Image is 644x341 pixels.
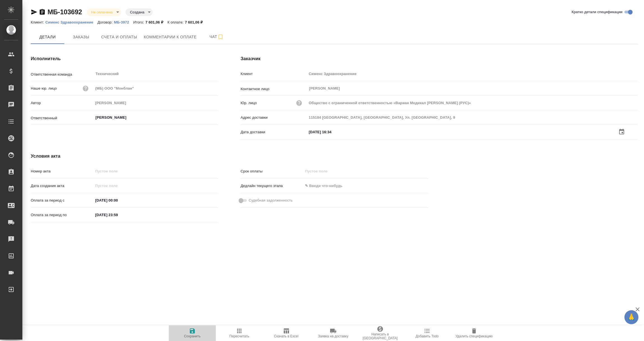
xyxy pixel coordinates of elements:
p: Номер акта [31,169,93,174]
a: МБ-103692 [48,8,82,16]
p: Наше юр. лицо [31,86,57,91]
svg: Подписаться [217,34,224,40]
p: Оплата за период по [31,212,93,218]
input: Пустое поле [307,70,638,78]
span: Счета и оплаты [101,34,137,41]
div: Не оплачена [87,8,121,16]
input: ✎ Введи что-нибудь [303,182,352,190]
input: Пустое поле [93,84,218,92]
p: Контактное лицо [241,86,307,92]
span: Чат [203,33,230,40]
p: Дедлайн текущего этапа [241,183,303,189]
p: Юр. лицо [241,100,257,106]
p: Оплата за период с [31,198,93,203]
p: Дата доставки [241,129,307,135]
input: Пустое поле [307,113,638,122]
button: 🙏 [624,310,638,324]
input: Пустое поле [303,167,352,175]
button: Скопировать ссылку для ЯМессенджера [31,9,37,15]
p: Ответственная команда [31,72,93,77]
p: Сименс Здравоохранение [45,20,98,24]
input: ✎ Введи что-нибудь [93,196,142,204]
h4: Условия акта [31,153,428,160]
p: Клиент [241,71,307,77]
p: 7 601,06 ₽ [145,20,167,24]
span: Детали [34,34,61,41]
p: Срок оплаты [241,169,303,174]
p: Договор: [98,20,114,24]
p: МБ-3972 [114,20,133,24]
span: Кратко детали спецификации [572,9,622,15]
input: Пустое поле [93,167,218,175]
span: Судебная задолженность [249,198,293,203]
h4: Исполнитель [31,55,218,62]
span: Комментарии к оплате [144,34,197,41]
p: Клиент: [31,20,45,24]
input: ✎ Введи что-нибудь [307,128,356,136]
p: 7 601,06 ₽ [185,20,207,24]
p: Дата создания акта [31,183,93,189]
input: ✎ Введи что-нибудь [93,211,142,219]
a: МБ-3972 [114,20,133,24]
p: Ответственный [31,115,93,121]
button: Создана [128,10,146,15]
span: Заказы [68,34,94,41]
button: Не оплачена [89,10,114,15]
button: Скопировать ссылку [39,9,46,15]
input: Пустое поле [93,182,142,190]
input: Пустое поле [93,99,218,107]
p: К оплате: [167,20,185,24]
input: Пустое поле [307,99,638,107]
p: Адрес доставки [241,115,307,120]
p: Автор [31,100,93,106]
h4: Заказчик [241,55,638,62]
p: Итого: [133,20,145,24]
a: Сименс Здравоохранение [45,20,98,24]
div: Не оплачена [126,8,153,16]
button: Open [215,117,216,118]
span: 🙏 [627,311,636,323]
